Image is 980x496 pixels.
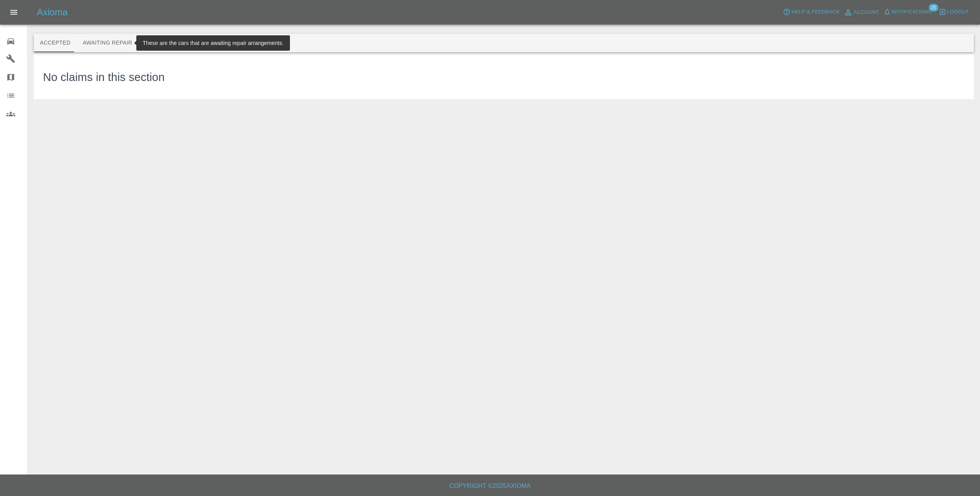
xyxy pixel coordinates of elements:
[76,34,138,52] button: Awaiting Repair
[791,8,839,17] span: Help & Feedback
[854,8,879,17] span: Account
[179,34,219,52] button: Repaired
[929,4,938,12] span: 25
[881,6,934,18] button: Notifications
[892,8,932,17] span: Notifications
[5,3,23,21] button: Open drawer
[937,6,971,18] button: Logout
[6,481,974,491] h6: Copyright © 2025 Axioma
[781,6,841,18] button: Help & Feedback
[947,8,969,17] span: Logout
[34,34,76,52] button: Accepted
[43,69,165,86] h3: No claims in this section
[219,34,254,52] button: Paid
[37,6,68,18] h5: Axioma
[139,34,179,52] button: In Repair
[842,6,881,18] a: Account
